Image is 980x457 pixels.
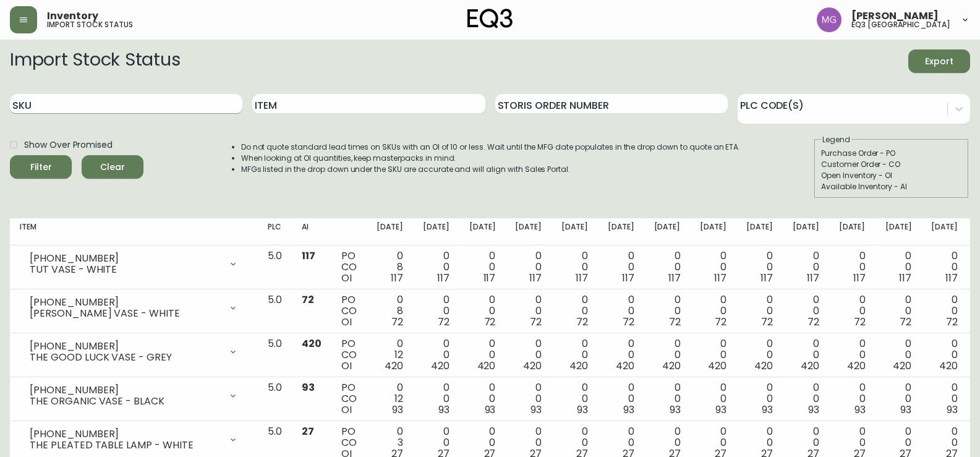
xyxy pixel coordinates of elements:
[391,271,403,285] span: 117
[341,294,357,328] div: PO CO
[662,359,681,373] span: 420
[847,359,866,373] span: 420
[30,264,221,275] div: TUT VASE - WHITE
[854,403,866,417] span: 93
[30,308,221,319] div: [PERSON_NAME] VASE - WHITE
[552,218,598,246] th: [DATE]
[391,315,403,329] span: 72
[644,218,691,246] th: [DATE]
[839,294,866,328] div: 0 0
[241,164,741,175] li: MFGs listed in the drop down under the SKU are accurate and will align with Sales Portal.
[438,315,450,329] span: 72
[839,338,866,372] div: 0 0
[30,385,221,396] div: [PHONE_NUMBER]
[931,338,958,372] div: 0 0
[47,21,133,28] h5: import stock status
[92,160,134,175] span: Clear
[821,148,962,159] div: Purchase Order - PO
[608,250,634,284] div: 0 0
[477,359,496,373] span: 420
[761,271,773,285] span: 117
[515,338,542,372] div: 0 0
[505,218,552,246] th: [DATE]
[30,352,221,363] div: THE GOOD LUCK VASE - GREY
[30,440,221,451] div: THE PLEATED TABLE LAMP - WHITE
[20,294,248,322] div: [PHONE_NUMBER][PERSON_NAME] VASE - WHITE
[241,142,741,153] li: Do not quote standard lead times on SKUs with an OI of 10 or less. Wait until the MFG date popula...
[30,160,52,175] div: Filter
[931,294,958,328] div: 0 0
[801,359,819,373] span: 420
[608,338,634,372] div: 0 0
[469,294,496,328] div: 0 0
[258,377,292,421] td: 5.0
[341,403,352,417] span: OI
[20,250,248,278] div: [PHONE_NUMBER]TUT VASE - WHITE
[670,403,681,417] span: 93
[622,271,634,285] span: 117
[690,218,736,246] th: [DATE]
[438,403,450,417] span: 93
[654,294,681,328] div: 0 0
[24,139,113,152] span: Show Over Promised
[839,250,866,284] div: 0 0
[302,424,314,438] span: 27
[423,294,450,328] div: 0 0
[302,336,322,351] span: 420
[569,359,588,373] span: 420
[946,315,958,329] span: 72
[736,218,783,246] th: [DATE]
[485,403,496,417] span: 93
[302,249,315,263] span: 117
[714,271,726,285] span: 117
[939,359,958,373] span: 420
[918,54,960,69] span: Export
[708,359,726,373] span: 420
[668,271,681,285] span: 117
[423,250,450,284] div: 0 0
[793,294,819,328] div: 0 0
[808,403,819,417] span: 93
[761,315,773,329] span: 72
[20,382,248,409] div: [PHONE_NUMBER]THE ORGANIC VASE - BLACK
[821,159,962,170] div: Customer Order - CO
[700,294,726,328] div: 0 0
[241,153,741,164] li: When looking at OI quantities, keep masterpacks in mind.
[10,218,258,246] th: Item
[893,359,911,373] span: 420
[577,403,588,417] span: 93
[437,271,450,285] span: 117
[258,246,292,289] td: 5.0
[931,382,958,416] div: 0 0
[900,403,911,417] span: 93
[851,21,950,28] h5: eq3 [GEOGRAPHIC_DATA]
[700,250,726,284] div: 0 0
[821,134,851,145] legend: Legend
[82,155,143,179] button: Clear
[515,294,542,328] div: 0 0
[817,7,842,32] img: de8837be2a95cd31bb7c9ae23fe16153
[623,315,634,329] span: 72
[469,338,496,372] div: 0 0
[793,382,819,416] div: 0 0
[561,250,588,284] div: 0 0
[459,218,506,246] th: [DATE]
[908,49,970,73] button: Export
[30,396,221,407] div: THE ORGANIC VASE - BLACK
[423,338,450,372] div: 0 0
[829,218,876,246] th: [DATE]
[258,218,292,246] th: PLC
[292,218,331,246] th: AI
[793,338,819,372] div: 0 0
[30,297,221,308] div: [PHONE_NUMBER]
[413,218,459,246] th: [DATE]
[715,315,726,329] span: 72
[623,403,634,417] span: 93
[423,382,450,416] div: 0 0
[821,170,962,181] div: Open Inventory - OI
[341,250,357,284] div: PO CO
[654,382,681,416] div: 0 0
[258,333,292,377] td: 5.0
[945,271,958,285] span: 117
[807,315,819,329] span: 72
